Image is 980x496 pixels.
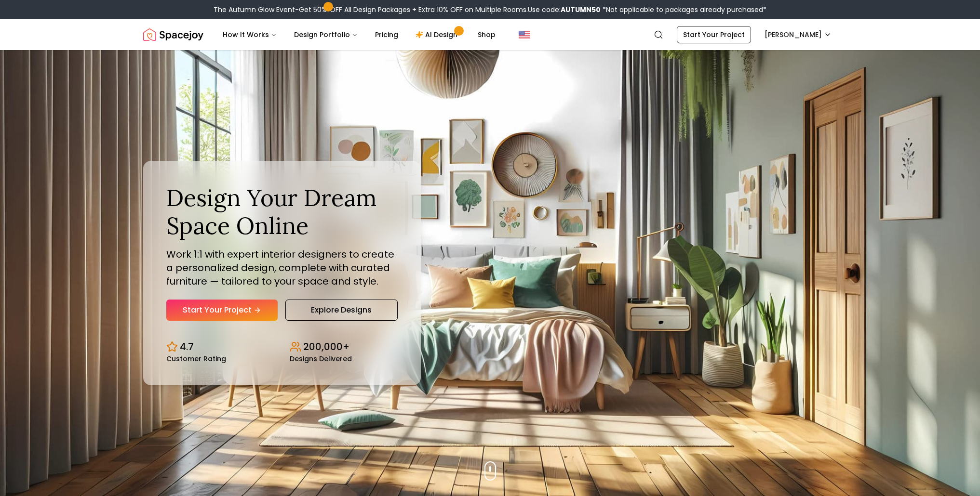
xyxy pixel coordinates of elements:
div: Design stats [166,332,398,362]
div: The Autumn Glow Event-Get 50% OFF All Design Packages + Extra 10% OFF on Multiple Rooms. [214,5,766,14]
span: Use code: [528,5,601,14]
p: Work 1:1 with expert interior designers to create a personalized design, complete with curated fu... [166,248,398,288]
button: Design Portfolio [286,25,365,44]
a: Pricing [367,25,406,44]
img: United States [519,29,530,40]
a: Start Your Project [166,300,278,321]
a: Spacejoy [143,25,203,44]
h1: Design Your Dream Space Online [166,184,398,239]
nav: Main [215,25,503,44]
span: *Not applicable to packages already purchased* [601,5,766,14]
a: Shop [470,25,503,44]
nav: Global [143,19,837,50]
a: Start Your Project [677,26,751,43]
button: [PERSON_NAME] [759,26,837,43]
a: Explore Designs [285,300,398,321]
p: 4.7 [180,340,194,353]
button: How It Works [215,25,284,44]
small: Designs Delivered [290,355,352,362]
a: AI Design [408,25,468,44]
small: Customer Rating [166,355,226,362]
img: Spacejoy Logo [143,25,203,44]
p: 200,000+ [303,340,349,353]
b: AUTUMN50 [561,5,601,14]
